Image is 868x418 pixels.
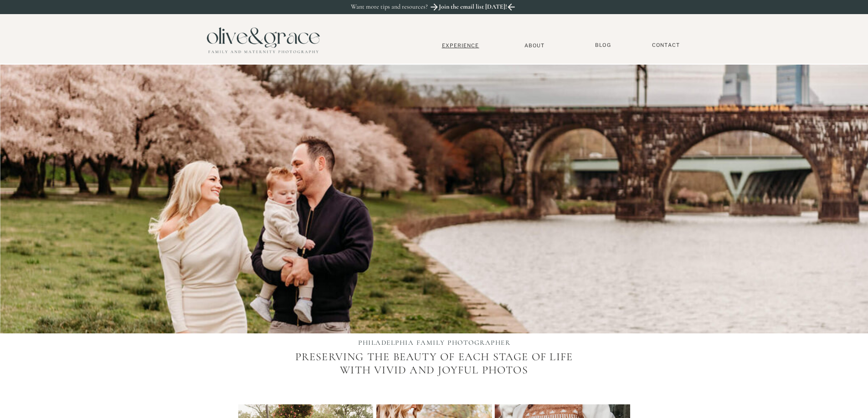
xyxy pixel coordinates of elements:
[351,3,447,11] p: Want more tips and resources?
[431,42,491,49] a: Experience
[288,351,580,408] p: Preserving the beauty of each stage of life with vivid and joyful photos
[592,42,615,49] a: BLOG
[337,338,532,348] h1: PHILADELPHIA FAMILY PHOTOGRAPHER
[438,3,508,13] a: Join the email list [DATE]!
[521,42,549,48] a: About
[648,42,684,49] a: Contact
